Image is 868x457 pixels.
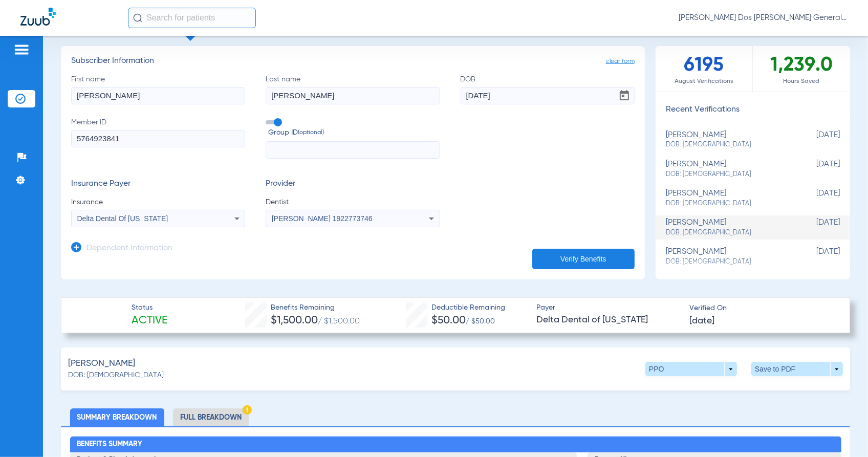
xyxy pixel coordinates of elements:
span: [DATE] [789,130,840,149]
h2: Benefits Summary [70,437,841,453]
h3: Dependent Information [86,244,172,254]
span: Deductible Remaining [431,302,505,313]
img: Search Icon [133,13,142,23]
img: Zuub Logo [20,8,56,26]
label: First name [71,74,245,104]
span: / $50.00 [466,318,495,325]
button: Verify Benefits [532,249,635,269]
button: Save to PDF [751,362,843,376]
div: [PERSON_NAME] [666,160,789,179]
button: Open calendar [614,85,635,106]
button: PPO [645,362,737,376]
div: [PERSON_NAME] [666,130,789,149]
h3: Recent Verifications [656,105,850,115]
span: August Verifications [656,76,752,86]
span: Status [132,302,167,313]
span: DOB: [DEMOGRAPHIC_DATA] [666,140,789,149]
span: Delta Dental Of [US_STATE] [77,214,168,223]
div: [PERSON_NAME] [666,218,789,237]
div: [PERSON_NAME] [666,247,789,266]
span: Insurance [71,197,245,207]
span: Group ID [268,127,440,138]
h3: Provider [266,179,440,189]
li: Full Breakdown [173,408,249,426]
img: Hazard [243,405,252,415]
li: Summary Breakdown [70,408,164,426]
h3: Insurance Payer [71,179,245,189]
small: (optional) [298,127,324,138]
span: [PERSON_NAME] Dos [PERSON_NAME] General | Abra Health [679,13,848,23]
span: clear form [606,56,635,67]
span: Hours Saved [753,76,850,86]
iframe: Chat Widget [817,408,868,457]
span: DOB: [DEMOGRAPHIC_DATA] [666,228,789,237]
label: Last name [266,74,440,104]
span: [DATE] [789,160,840,179]
div: 1,239.0 [753,46,850,92]
span: [DATE] [789,189,840,208]
span: Active [132,314,167,328]
div: [PERSON_NAME] [666,189,789,208]
span: [DATE] [789,247,840,266]
span: / $1,500.00 [318,317,360,325]
input: Last name [266,87,440,104]
input: DOBOpen calendar [461,87,635,104]
input: First name [71,87,245,104]
span: DOB: [DEMOGRAPHIC_DATA] [666,257,789,267]
input: Search for patients [128,8,256,28]
span: [DATE] [689,315,714,328]
span: [PERSON_NAME] [68,357,135,370]
span: Delta Dental of [US_STATE] [536,314,680,327]
img: hamburger-icon [13,43,30,56]
input: Member ID [71,130,245,147]
span: $1,500.00 [271,315,318,326]
span: [PERSON_NAME] 1922773746 [272,214,373,223]
label: Member ID [71,117,245,159]
span: [DATE] [789,218,840,237]
label: DOB [461,74,635,104]
span: DOB: [DEMOGRAPHIC_DATA] [666,170,789,179]
span: DOB: [DEMOGRAPHIC_DATA] [68,370,164,381]
span: Benefits Remaining [271,302,360,313]
span: Payer [536,302,680,313]
span: $50.00 [431,315,466,326]
span: Dentist [266,197,440,207]
div: 6195 [656,46,753,92]
span: DOB: [DEMOGRAPHIC_DATA] [666,199,789,208]
h3: Subscriber Information [71,56,635,67]
span: Verified On [689,303,833,314]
